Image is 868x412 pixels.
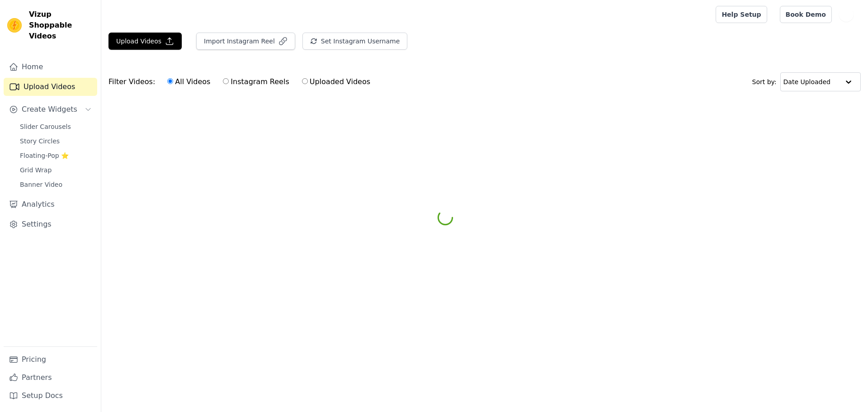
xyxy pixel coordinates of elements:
[302,76,371,88] label: Uploaded Videos
[167,76,211,88] label: All Videos
[20,166,52,175] span: Grid Wrap
[167,78,173,84] input: All Videos
[14,178,97,191] a: Banner Video
[22,104,77,115] span: Create Widgets
[4,387,97,405] a: Setup Docs
[29,9,94,42] span: Vizup Shoppable Videos
[14,149,97,162] a: Floating-Pop ⭐
[14,120,97,133] a: Slider Carousels
[4,58,97,76] a: Home
[20,122,71,131] span: Slider Carousels
[14,164,97,176] a: Grid Wrap
[108,33,182,50] button: Upload Videos
[4,78,97,96] a: Upload Videos
[4,369,97,387] a: Partners
[7,18,22,33] img: Vizup
[108,71,375,92] div: Filter Videos:
[20,180,62,189] span: Banner Video
[302,78,308,84] input: Uploaded Videos
[780,6,832,23] a: Book Demo
[4,100,97,118] button: Create Widgets
[752,72,861,91] div: Sort by:
[223,78,229,84] input: Instagram Reels
[4,195,97,213] a: Analytics
[302,33,407,50] button: Set Instagram Username
[716,6,767,23] a: Help Setup
[222,76,289,88] label: Instagram Reels
[4,350,97,369] a: Pricing
[20,151,69,160] span: Floating-Pop ⭐
[20,137,60,146] span: Story Circles
[196,33,295,50] button: Import Instagram Reel
[14,135,97,147] a: Story Circles
[4,215,97,233] a: Settings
